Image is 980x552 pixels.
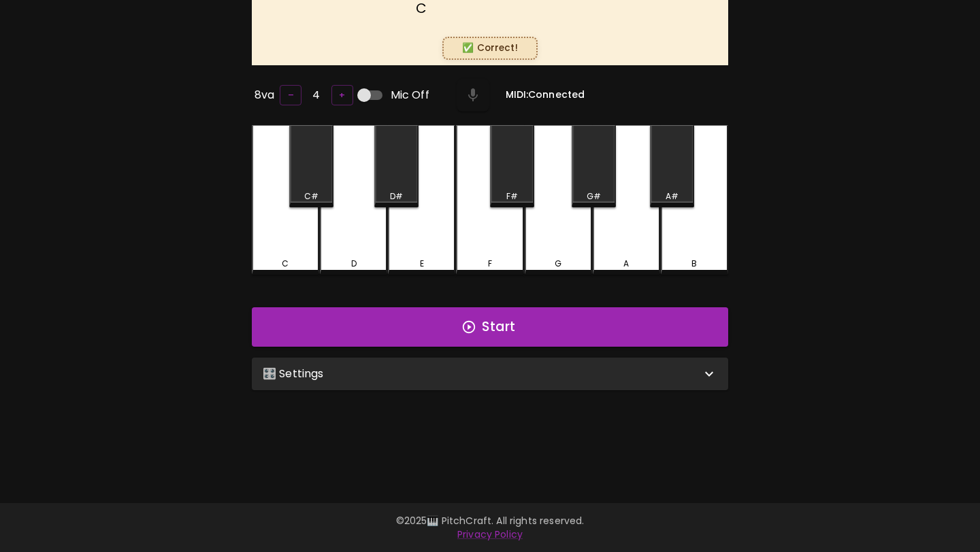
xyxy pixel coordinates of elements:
span: Mic Off [391,87,429,103]
div: B [691,258,697,270]
h6: MIDI: Connected [506,88,585,103]
div: C# [304,190,318,203]
h6: 8va [255,86,274,105]
button: Start [252,307,728,347]
div: A# [666,190,679,203]
div: G# [587,190,601,203]
div: E [420,258,424,270]
div: G [555,258,561,270]
div: F [488,258,492,270]
p: © 2025 🎹 PitchCraft. All rights reserved. [98,514,882,528]
div: A [623,258,629,270]
div: D [351,258,357,270]
button: + [331,85,353,106]
div: 🎛️ Settings [252,358,728,390]
div: F# [506,190,518,203]
div: C [282,258,289,270]
button: – [280,85,301,106]
a: Privacy Policy [457,528,523,541]
div: D# [390,190,403,203]
p: 🎛️ Settings [263,366,324,382]
h6: 4 [312,86,320,105]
